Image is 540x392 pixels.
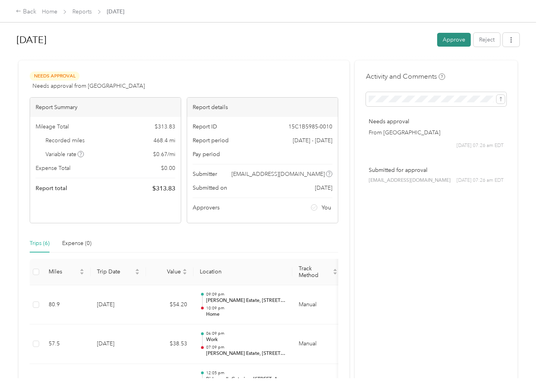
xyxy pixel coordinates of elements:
[206,376,286,383] p: Ridgewells Catering, [STREET_ADDRESS][PERSON_NAME]
[193,170,217,178] span: Submitter
[193,150,220,158] span: Pay period
[80,268,84,272] span: caret-up
[457,142,504,149] span: [DATE] 07:26 am EDT
[369,128,504,137] p: From [GEOGRAPHIC_DATA]
[42,259,91,285] th: Miles
[152,268,181,275] span: Value
[193,259,292,285] th: Location
[206,331,286,336] p: 06:09 pm
[206,292,286,297] p: 09:09 pm
[153,150,175,158] span: $ 0.67 / mi
[42,285,91,325] td: 80.9
[36,164,70,172] span: Expense Total
[182,271,187,276] span: caret-down
[153,136,175,145] span: 468.4 mi
[49,268,78,275] span: Miles
[366,72,445,81] h4: Activity and Comments
[146,259,193,285] th: Value
[292,259,344,285] th: Track Method
[206,297,286,304] p: [PERSON_NAME] Estate, [STREET_ADDRESS]
[206,350,286,357] p: [PERSON_NAME] Estate, [STREET_ADDRESS]
[152,184,175,193] span: $ 313.83
[36,184,67,192] span: Report total
[30,72,80,81] span: Needs Approval
[32,82,145,90] span: Needs approval from [GEOGRAPHIC_DATA]
[193,136,229,145] span: Report period
[36,122,69,131] span: Mileage Total
[206,370,286,376] p: 12:05 pm
[437,33,471,47] button: Approve
[91,259,146,285] th: Trip Date
[91,285,146,325] td: [DATE]
[231,170,325,178] span: [EMAIL_ADDRESS][DOMAIN_NAME]
[206,345,286,350] p: 07:09 pm
[91,324,146,364] td: [DATE]
[333,268,337,272] span: caret-up
[315,184,332,192] span: [DATE]
[42,8,57,15] a: Home
[322,204,331,212] span: You
[30,239,49,248] div: Trips (6)
[62,239,91,248] div: Expense (0)
[333,271,337,276] span: caret-down
[457,177,504,184] span: [DATE] 07:26 am EDT
[161,164,175,172] span: $ 0.00
[30,98,181,117] div: Report Summary
[135,271,140,276] span: caret-down
[206,336,286,343] p: Work
[299,265,331,279] span: Track Method
[45,136,85,145] span: Recorded miles
[193,204,220,212] span: Approvers
[288,122,332,131] span: 15C1B5985-0010
[146,324,193,364] td: $38.53
[293,136,332,145] span: [DATE] - [DATE]
[292,324,344,364] td: Manual
[206,305,286,311] p: 10:09 pm
[155,122,175,131] span: $ 313.83
[187,98,338,117] div: Report details
[369,166,504,174] p: Submitted for approval
[369,117,504,126] p: Needs approval
[135,268,140,272] span: caret-up
[17,30,432,49] h1: Aug 2025
[146,285,193,325] td: $54.20
[72,8,92,15] a: Reports
[182,268,187,272] span: caret-up
[16,7,36,17] div: Back
[42,324,91,364] td: 57.5
[474,33,500,47] button: Reject
[97,268,133,275] span: Trip Date
[80,271,84,276] span: caret-down
[107,8,124,16] span: [DATE]
[292,285,344,325] td: Manual
[369,177,451,184] span: [EMAIL_ADDRESS][DOMAIN_NAME]
[193,122,217,131] span: Report ID
[496,348,540,392] iframe: Everlance-gr Chat Button Frame
[193,184,227,192] span: Submitted on
[45,150,84,158] span: Variable rate
[206,311,286,318] p: Home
